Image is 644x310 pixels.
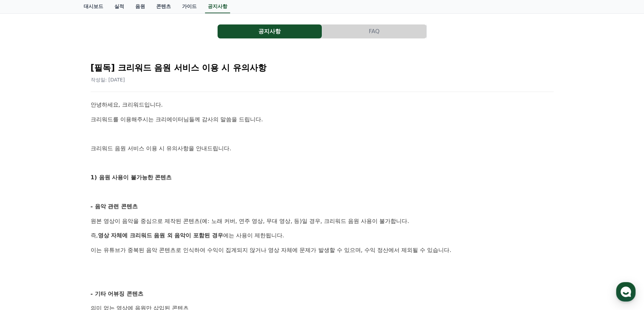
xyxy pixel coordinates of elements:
[91,174,172,181] strong: 1) 음원 사용이 불가능한 콘텐츠
[90,222,134,239] a: 설정
[91,246,554,255] p: 이는 유튜브가 중복된 음악 콘텐츠로 인식하여 수익이 집계되지 않거나 영상 자체에 문제가 발생할 수 있으며, 수익 정산에서 제외될 수 있습니다.
[218,24,322,38] a: 공지사항
[322,24,426,38] button: FAQ
[2,222,46,239] a: 홈
[22,232,26,238] span: 홈
[322,24,427,38] a: FAQ
[91,62,554,73] h2: [필독] 크리워드 음원 서비스 이용 시 유의사항
[108,232,116,238] span: 설정
[91,290,143,297] strong: - 기타 어뷰징 콘텐츠
[91,217,554,226] p: 원본 영상이 음악을 중심으로 제작된 콘텐츠(예: 노래 커버, 연주 영상, 무대 영상, 등)일 경우, 크리워드 음원 사용이 불가합니다.
[46,222,90,239] a: 대화
[91,100,554,109] p: 안녕하세요, 크리워드입니다.
[91,203,138,210] strong: - 음악 관련 콘텐츠
[218,24,322,38] button: 공지사항
[91,231,554,240] p: 즉, 에는 사용이 제한됩니다.
[91,115,554,124] p: 크리워드를 이용해주시는 크리에이터님들께 감사의 말씀을 드립니다.
[91,144,554,153] p: 크리워드 음원 서비스 이용 시 유의사항을 안내드립니다.
[98,232,223,239] strong: 영상 자체에 크리워드 음원 외 음악이 포함된 경우
[64,232,72,238] span: 대화
[91,77,125,82] span: 작성일: [DATE]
